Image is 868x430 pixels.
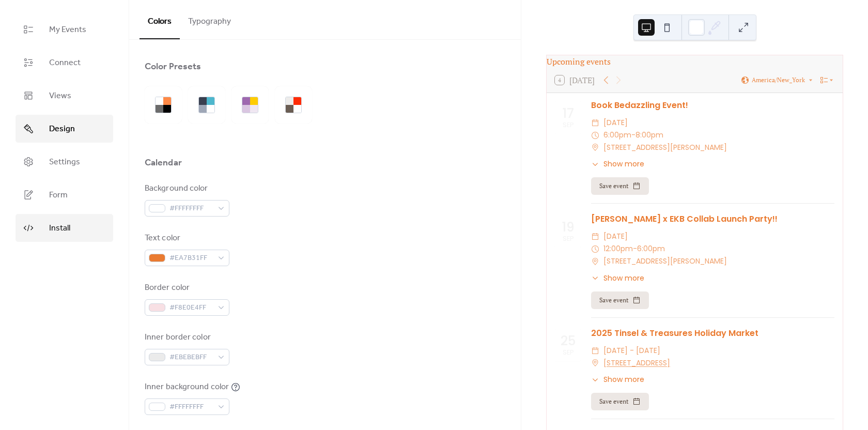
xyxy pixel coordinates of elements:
a: Form [16,181,113,209]
div: Color Presets [145,60,201,73]
span: America/New_York [752,77,805,83]
span: My Events [49,24,86,36]
a: Design [16,115,113,143]
span: 12:00pm [603,243,633,255]
a: My Events [16,16,113,43]
div: Sep [563,122,574,129]
div: ​ [591,357,599,370]
span: Design [49,123,75,135]
div: ​ [591,142,599,154]
span: #EBEBEBFF [169,351,213,364]
div: 2025 Tinsel & Treasures Holiday Market [591,327,834,340]
div: ​ [591,159,599,170]
span: 6:00pm [603,129,631,142]
span: Form [49,189,68,202]
button: Save event [591,393,649,410]
span: [STREET_ADDRESS][PERSON_NAME] [603,255,727,268]
span: Show more [603,374,644,385]
div: ​ [591,117,599,129]
div: ​ [591,231,599,243]
a: Settings [16,148,113,176]
span: - [633,243,637,255]
span: [STREET_ADDRESS][PERSON_NAME] [603,142,727,154]
div: ​ [591,255,599,268]
span: #FFFFFFFF [169,401,213,413]
div: ​ [591,129,599,142]
button: ​Show more [591,374,644,385]
span: Connect [49,57,81,69]
span: Show more [603,159,644,170]
button: Save event [591,177,649,195]
span: [DATE] - [DATE] [603,345,660,357]
span: - [631,129,636,142]
span: #F8E0E4FF [169,302,213,314]
button: ​Show more [591,273,644,284]
div: ​ [591,345,599,357]
a: Views [16,82,113,110]
div: Calendar [145,157,182,169]
div: Border color [145,282,227,294]
span: Settings [49,156,80,168]
span: Install [49,222,70,235]
span: #FFFFFFFF [169,203,213,215]
button: Save event [591,291,649,309]
a: Install [16,214,113,242]
div: ​ [591,243,599,255]
div: Book Bedazzling Event! [591,99,834,112]
div: Background color [145,182,227,195]
div: Sep [563,349,574,356]
span: [DATE] [603,231,628,243]
span: Views [49,90,71,102]
span: Show more [603,273,644,284]
div: ​ [591,374,599,385]
div: Inner border color [145,331,227,344]
span: [DATE] [603,117,628,129]
span: 8:00pm [636,129,663,142]
div: 19 [562,221,575,234]
div: 17 [562,107,574,120]
span: 6:00pm [637,243,665,255]
button: ​Show more [591,159,644,170]
div: [PERSON_NAME] x EKB Collab Launch Party!! [591,213,834,225]
div: 25 [561,334,576,347]
div: Text color [145,232,227,244]
a: Connect [16,49,113,76]
div: Inner background color [145,381,229,393]
div: Upcoming events [547,55,843,68]
div: ​ [591,273,599,284]
div: Sep [563,236,574,242]
span: #EA7B31FF [169,252,213,265]
a: [STREET_ADDRESS] [603,357,670,370]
